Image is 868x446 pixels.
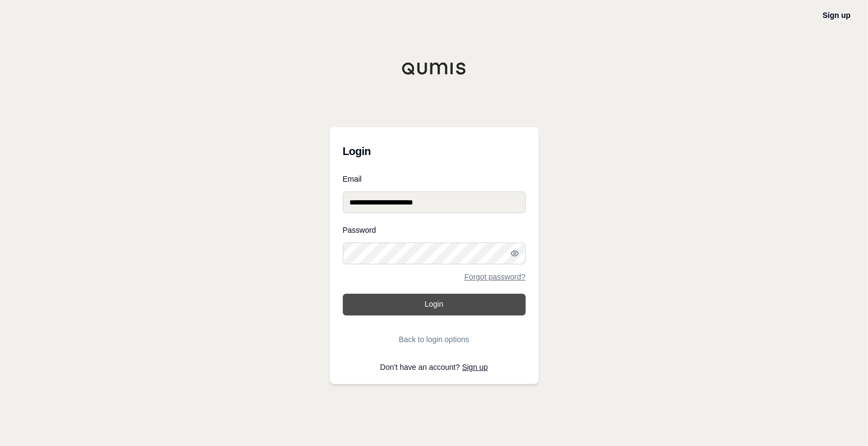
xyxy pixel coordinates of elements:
[462,363,488,371] a: Sign up
[402,62,467,75] img: Qumis
[823,11,851,20] a: Sign up
[343,175,526,183] label: Email
[343,363,526,371] p: Don't have an account?
[343,140,526,162] h3: Login
[343,294,526,315] button: Login
[343,329,526,350] button: Back to login options
[464,273,525,281] a: Forgot password?
[343,226,526,234] label: Password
